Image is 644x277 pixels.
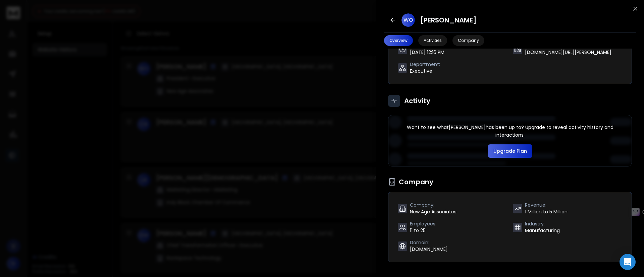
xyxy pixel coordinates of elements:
[525,49,611,56] span: [DOMAIN_NAME][URL][PERSON_NAME]
[384,35,413,46] button: Overview
[410,239,448,246] span: Domain :
[410,220,436,227] span: Employees :
[410,68,440,74] span: Executive
[410,246,448,253] span: [DOMAIN_NAME]
[525,227,560,234] span: Manufacturing
[420,15,477,25] h2: [PERSON_NAME]
[452,35,484,46] button: Company
[401,13,415,27] span: WO
[525,220,560,227] span: Industry :
[525,208,568,215] span: 1 Million to 5 Million
[410,202,457,208] span: Company :
[388,177,632,187] h3: Company
[410,61,440,68] span: Department :
[388,95,430,107] h3: Activity
[620,254,636,270] div: Open Intercom Messenger
[418,35,447,46] button: Activities
[396,124,624,139] p: Want to see what [PERSON_NAME] has been up to? Upgrade to reveal activity history and interactions.
[525,202,568,208] span: Revenue :
[410,49,444,56] span: [DATE] 12:16 PM
[488,144,532,158] button: Upgrade Plan
[410,208,457,215] span: New Age Associates
[513,42,623,56] div: LinkedIn:[DOMAIN_NAME][URL][PERSON_NAME]
[410,227,436,234] span: 11 to 25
